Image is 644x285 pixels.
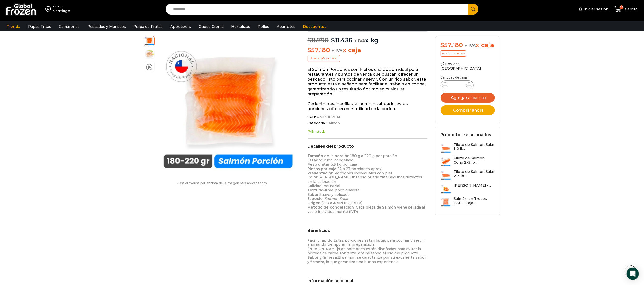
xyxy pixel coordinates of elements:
span: $ [308,46,311,54]
div: x caja [441,42,495,49]
a: Salmón [326,121,340,125]
span: plato-salmon [144,49,154,59]
bdi: 11.790 [308,36,329,44]
span: + IVA [354,38,365,43]
div: 1 / 3 [157,36,297,176]
p: x kg [308,31,428,44]
strong: Origen: [308,201,322,205]
a: Appetizers [168,22,194,31]
bdi: 57.180 [441,41,463,49]
div: Enviar a [53,5,70,8]
strong: Presentación: [308,171,335,175]
div: Santiago [53,8,70,14]
input: Product quantity [452,82,462,89]
a: Abarrotes [274,22,298,31]
p: Pasa el mouse por encima de la imagen para aplicar zoom [144,181,300,185]
a: Iniciar sesión [577,4,608,14]
a: Enviar a [GEOGRAPHIC_DATA] [441,62,481,71]
h2: Detalles del producto [308,144,428,149]
bdi: 11.436 [331,36,352,44]
strong: Calidad: [308,184,323,188]
span: 25 [620,5,624,9]
a: Camarones [56,22,82,31]
strong: Sabor y firmeza: [308,255,338,260]
p: x caja [308,47,428,54]
h2: Información adicional [308,278,428,283]
p: Precio al contado [308,55,340,62]
h2: Productos relacionados [441,132,491,137]
span: SKU: [308,115,428,119]
strong: Estado: [308,158,322,162]
strong: Peso unitario: [308,162,334,167]
h3: Filete de Salmón Salar 1-2 lb... [454,142,495,151]
strong: Especie: [308,196,324,201]
a: Hortalizas [229,22,253,31]
strong: Piezas por caja: [308,166,337,171]
span: $ [441,41,444,49]
img: salmon porcion premium [157,36,297,176]
a: Filete de Salmón Salar 2-3 lb... [441,170,495,180]
h3: [PERSON_NAME] -... [454,183,491,188]
h3: Filete de Salmón Salar 2-3 lb... [454,170,495,178]
a: Pollos [255,22,272,31]
span: Iniciar sesión [582,7,608,12]
p: 180 g a 220 g por porción Crudo, congelado 5 kg por caja 22 a 27 porciones aprox. Porciones indiv... [308,154,428,214]
span: + IVA [332,48,343,53]
a: Descuentos [300,22,329,31]
strong: [PERSON_NAME]: [308,247,339,251]
button: Agregar al carrito [441,93,495,103]
p: Cantidad de cajas [441,76,495,79]
a: Tienda [4,22,23,31]
img: address-field-icon.svg [45,5,53,14]
strong: Fácil y rápido: [308,238,334,243]
strong: Color: [308,175,319,179]
span: $ [331,36,335,44]
button: Search button [468,4,478,15]
strong: Tamaño de la porción: [308,153,351,158]
span: $ [308,36,311,44]
em: Salmon Salar [325,196,349,201]
span: Carrito [624,7,638,12]
a: 25 Carrito [613,3,639,15]
p: Estas porciones están listas para cocinar y servir, ahorrando tiempo en la preparación. Las porci... [308,238,428,264]
a: Filete de Salmón Salar 1-2 lb... [441,142,495,153]
strong: Textura: [308,188,323,192]
a: Papas Fritas [25,22,54,31]
a: [PERSON_NAME] -... [441,183,491,194]
span: salmon porcion premium [144,36,154,46]
a: Pescados y Mariscos [85,22,128,31]
p: Precio al contado [441,50,466,57]
p: El Salmón Porciones con Piel es una opción ideal para restaurantes y puntos de venta que buscan o... [308,67,428,96]
div: Open Intercom Messenger [627,268,639,280]
h3: Salmón en Trozos B&P – Caja... [454,197,495,205]
span: + IVA [465,43,476,48]
strong: Método de congelación [308,205,354,210]
p: En stock [308,130,428,133]
p: Perfecto para parrillas, al horno o salteado, estas porciones ofrecen versatilidad en la cocina. [308,101,428,111]
span: PM13002046 [316,115,341,119]
strong: Sabor: [308,192,320,197]
a: Filete de Salmón Coho 2-3 lb... [441,156,495,167]
button: Comprar ahora [441,105,495,115]
h3: Filete de Salmón Coho 2-3 lb... [454,156,495,165]
bdi: 57.180 [308,46,330,54]
span: Categoría: [308,121,428,125]
a: Queso Crema [196,22,226,31]
a: Salmón en Trozos B&P – Caja... [441,197,495,208]
h2: Beneficios [308,228,428,233]
a: Pulpa de Frutas [131,22,165,31]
